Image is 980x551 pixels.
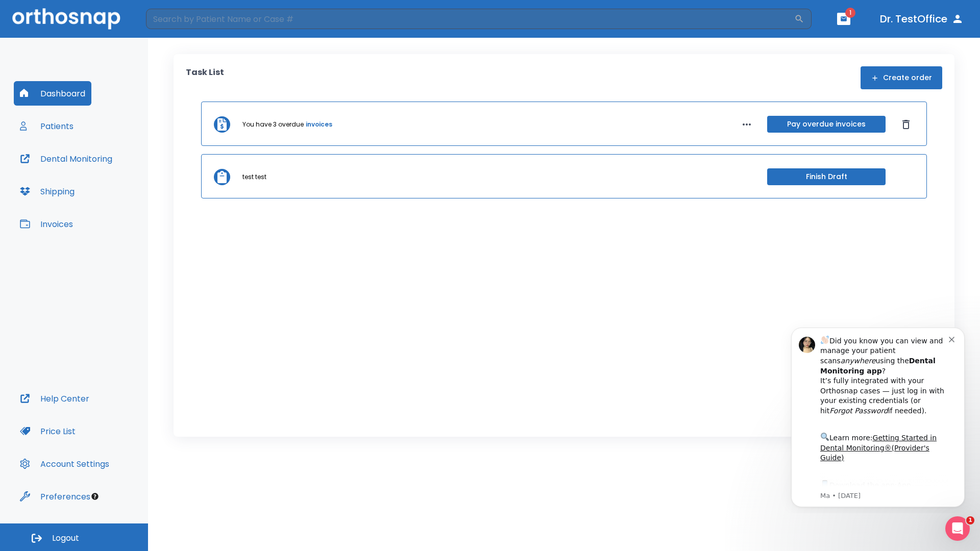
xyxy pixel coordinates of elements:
[14,146,118,171] button: Dental Monitoring
[767,116,886,133] button: Pay overdue invoices
[146,9,794,29] input: Search by Patient Name or Case #
[966,516,974,524] span: 1
[14,114,80,138] button: Patients
[44,160,173,212] div: Download the app: | ​ Let us know if you need help getting started!
[861,66,942,89] button: Create order
[173,16,181,24] button: Dismiss notification
[845,8,855,18] span: 1
[242,120,304,129] p: You have 3 overdue
[90,492,100,501] div: Tooltip anchor
[776,318,980,513] iframe: Intercom notifications message
[876,10,968,28] button: Dr. TestOffice
[44,163,135,181] a: App Store
[14,81,91,106] button: Dashboard
[14,484,96,509] button: Preferences
[898,116,914,133] button: Dismiss
[12,8,120,29] img: Orthosnap
[14,179,81,204] button: Shipping
[52,533,79,544] span: Logout
[14,419,82,443] button: Price List
[186,66,224,89] p: Task List
[44,173,173,182] p: Message from Ma, sent 8w ago
[945,516,970,541] iframe: Intercom live chat
[14,212,79,236] button: Invoices
[767,168,886,185] button: Finish Draft
[14,386,95,411] button: Help Center
[14,452,115,476] button: Account Settings
[306,120,332,129] a: invoices
[242,172,266,182] p: test test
